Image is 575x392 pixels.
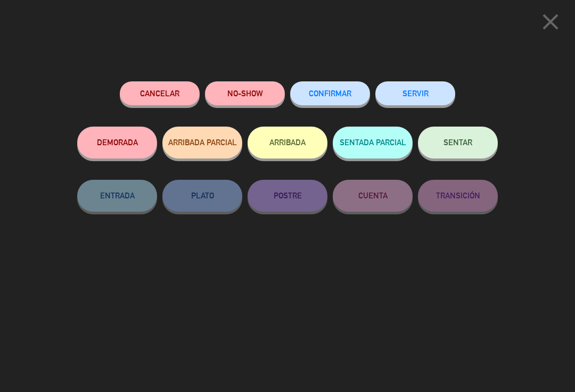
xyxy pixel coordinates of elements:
[443,138,472,147] span: SENTAR
[120,81,200,105] button: Cancelar
[162,127,242,159] button: ARRIBADA PARCIAL
[205,81,285,105] button: NO-SHOW
[162,180,242,212] button: PLATO
[418,180,498,212] button: TRANSICIÓN
[168,138,237,147] span: ARRIBADA PARCIAL
[333,127,413,159] button: SENTADA PARCIAL
[534,8,567,39] button: close
[375,81,455,105] button: SERVIR
[248,127,327,159] button: ARRIBADA
[248,180,327,212] button: POSTRE
[290,81,370,105] button: CONFIRMAR
[418,127,498,159] button: SENTAR
[77,127,157,159] button: DEMORADA
[77,180,157,212] button: ENTRADA
[309,89,351,98] span: CONFIRMAR
[537,9,564,35] i: close
[333,180,413,212] button: CUENTA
